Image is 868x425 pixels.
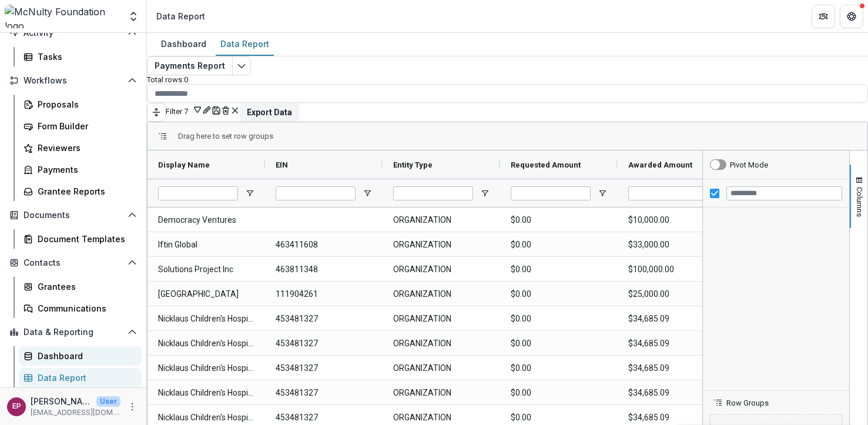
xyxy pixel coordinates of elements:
input: Requested Amount Filter Input [511,186,591,200]
span: $0.00 [511,332,607,356]
span: $0.00 [511,381,607,405]
span: Entity Type [393,160,433,169]
span: $33,000.00 [628,233,725,257]
span: ORGANIZATION [393,381,490,405]
span: EIN [276,160,288,169]
button: Filter 7 [166,105,202,116]
span: 453481327 [276,332,372,356]
button: More [125,400,139,414]
a: Communications [19,299,142,318]
button: Save [212,105,221,116]
div: Form Builder [38,120,132,132]
input: Entity Type Filter Input [393,186,473,200]
button: Open entity switcher [125,5,142,28]
a: Payments [19,160,142,179]
button: Toggle auto height [147,103,166,122]
span: Display Name [158,160,210,169]
span: $34,685.09 [628,307,725,331]
span: 453481327 [276,356,372,380]
div: Dashboard [156,35,211,52]
button: Open Documents [5,206,142,225]
a: Form Builder [19,116,142,136]
p: [EMAIL_ADDRESS][DOMAIN_NAME] [31,407,120,418]
button: Open Filter Menu [598,189,607,198]
span: Columns [855,187,864,217]
button: Payments Report [147,56,233,75]
button: Open Contacts [5,253,142,272]
span: Data & Reporting [24,327,123,337]
a: Dashboard [19,346,142,366]
span: Awarded Amount [628,160,692,169]
a: Grantee Reports [19,182,142,201]
span: Democracy Ventures [158,208,254,232]
span: Nicklaus Children's Hospital [158,332,254,356]
div: Row Groups [178,132,273,140]
button: Open Workflows [5,71,142,90]
a: Dashboard [156,33,211,56]
div: Data Report [156,10,205,22]
div: Document Templates [38,233,132,245]
button: Delete [221,105,230,116]
div: Tasks [38,51,132,63]
span: ORGANIZATION [393,307,490,331]
span: ORGANIZATION [393,332,490,356]
span: $34,685.09 [628,356,725,380]
span: $34,685.09 [628,332,725,356]
span: $0.00 [511,282,607,306]
div: Grantee Reports [38,185,132,198]
div: Dashboard [38,350,132,362]
span: ORGANIZATION [393,233,490,257]
span: 111904261 [276,282,372,306]
button: Open Filter Menu [363,189,372,198]
div: Grantees [38,280,132,293]
span: ORGANIZATION [393,356,490,380]
span: $0.00 [511,257,607,282]
span: $34,685.09 [628,381,725,405]
span: 453481327 [276,307,372,331]
span: 463411608 [276,233,372,257]
span: Drag here to set row groups [178,132,273,140]
a: Document Templates [19,229,142,249]
button: Open Filter Menu [480,189,490,198]
button: Edit selected report [232,56,251,75]
p: User [96,396,120,407]
input: Awarded Amount Filter Input [628,186,708,200]
a: Data Report [19,368,142,387]
div: Communications [38,302,132,314]
span: $10,000.00 [628,208,725,232]
button: Open Data & Reporting [5,323,142,342]
span: $100,000.00 [628,257,725,282]
span: ORGANIZATION [393,208,490,232]
input: Display Name Filter Input [158,186,238,200]
button: Rename [202,105,212,115]
span: [GEOGRAPHIC_DATA] [158,282,254,306]
span: Workflows [24,76,123,86]
img: McNulty Foundation logo [5,5,120,28]
a: Tasks [19,47,142,66]
div: Payments [38,163,132,176]
p: [PERSON_NAME] [31,395,92,407]
span: Nicklaus Children's Hospital [158,381,254,405]
div: Proposals [38,98,132,111]
a: Data Report [216,33,274,56]
div: Pivot Mode [730,160,768,169]
div: Data Report [38,372,132,384]
a: Reviewers [19,138,142,158]
a: Grantees [19,277,142,296]
button: Export Data [240,103,299,122]
button: Open Activity [5,24,142,42]
div: Esther Park [12,403,21,410]
p: Total rows: 0 [147,75,868,84]
span: Solutions Project Inc [158,257,254,282]
span: Documents [24,210,123,220]
span: $0.00 [511,208,607,232]
span: 463811348 [276,257,372,282]
span: ORGANIZATION [393,257,490,282]
button: Partners [812,5,835,28]
span: $0.00 [511,233,607,257]
input: EIN Filter Input [276,186,356,200]
div: Data Report [216,35,274,52]
span: Row Groups [726,399,769,407]
button: default [230,105,240,116]
span: 453481327 [276,381,372,405]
